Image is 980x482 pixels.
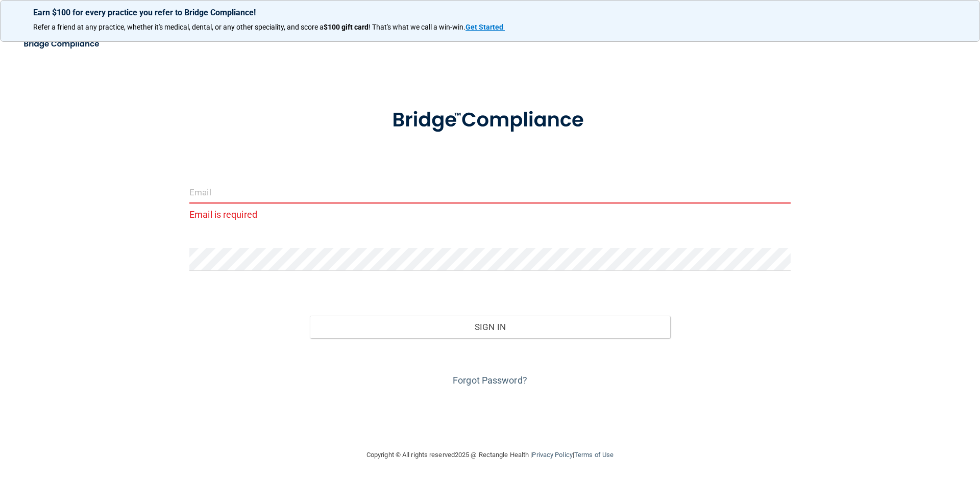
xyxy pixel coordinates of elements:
a: Get Started [465,23,505,31]
strong: $100 gift card [324,23,369,31]
p: Earn $100 for every practice you refer to Bridge Compliance! [33,8,947,17]
a: Forgot Password? [453,375,527,386]
a: Terms of Use [574,451,614,459]
img: bridge_compliance_login_screen.278c3ca4.svg [15,34,109,55]
p: Email is required [189,206,791,223]
a: Privacy Policy [532,451,572,459]
span: Refer a friend at any practice, whether it's medical, dental, or any other speciality, and score a [33,23,324,31]
input: Email [189,181,791,204]
span: ! That's what we call a win-win. [369,23,465,31]
img: bridge_compliance_login_screen.278c3ca4.svg [371,94,609,147]
strong: Get Started [465,23,503,31]
div: Copyright © All rights reserved 2025 @ Rectangle Health | | [304,439,676,471]
button: Sign In [310,316,671,338]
